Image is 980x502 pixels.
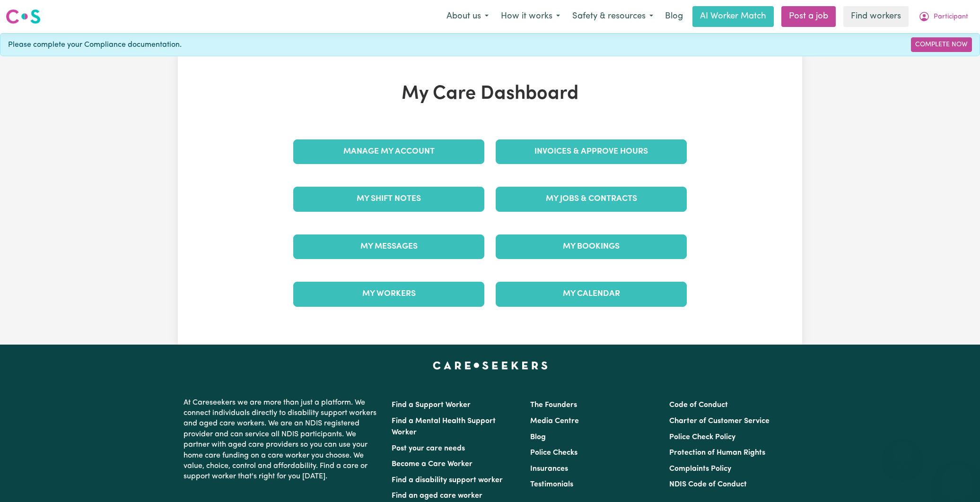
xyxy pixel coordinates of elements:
[8,39,182,51] span: Please complete your Compliance documentation.
[530,417,579,425] a: Media Centre
[659,6,689,27] a: Blog
[530,481,573,488] a: Testimonials
[566,7,659,26] button: Safety & resources
[530,449,577,457] a: Police Checks
[669,465,731,473] a: Complaints Policy
[669,417,770,425] a: Charter of Customer Service
[669,449,765,457] a: Protection of Human Rights
[293,234,484,259] a: My Messages
[496,234,687,259] a: My Bookings
[669,401,728,409] a: Code of Conduct
[392,492,482,500] a: Find an aged care worker
[912,7,974,26] button: My Account
[392,445,465,452] a: Post your care needs
[781,6,836,27] a: Post a job
[6,8,41,25] img: Careseekers logo
[843,6,909,27] a: Find workers
[669,481,747,488] a: NDIS Code of Conduct
[934,12,968,22] span: Participant
[496,187,687,211] a: My Jobs & Contracts
[496,282,687,306] a: My Calendar
[893,441,912,460] iframe: Close message
[495,7,566,26] button: How it works
[392,401,471,409] a: Find a Support Worker
[293,139,484,164] a: Manage My Account
[288,83,692,105] h1: My Care Dashboard
[293,187,484,211] a: My Shift Notes
[942,464,972,494] iframe: Button to launch messaging window
[530,465,568,473] a: Insurances
[496,139,687,164] a: Invoices & Approve Hours
[392,476,503,484] a: Find a disability support worker
[6,6,41,27] a: Careseekers logo
[530,433,546,441] a: Blog
[293,282,484,306] a: My Workers
[440,7,495,26] button: About us
[911,37,972,52] a: Complete Now
[669,433,735,441] a: Police Check Policy
[392,417,496,436] a: Find a Mental Health Support Worker
[692,6,774,27] a: AI Worker Match
[184,394,380,486] p: At Careseekers we are more than just a platform. We connect individuals directly to disability su...
[392,460,472,468] a: Become a Care Worker
[433,362,548,369] a: Careseekers home page
[530,401,577,409] a: The Founders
